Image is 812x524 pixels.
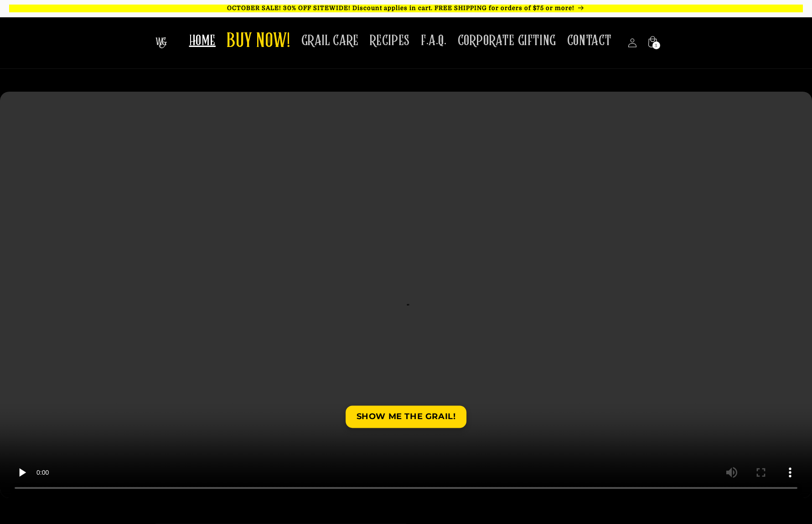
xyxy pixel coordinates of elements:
a: CONTACT [562,26,617,55]
a: SHOW ME THE GRAIL! [346,405,467,428]
span: RECIPES [370,32,410,50]
span: CORPORATE GIFTING [458,32,556,50]
a: GRAIL CARE [296,26,364,55]
span: GRAIL CARE [301,32,359,50]
span: BUY NOW! [227,29,290,54]
a: HOME [184,26,221,55]
span: F.A.Q. [421,32,447,50]
a: CORPORATE GIFTING [452,26,562,55]
a: RECIPES [364,26,415,55]
p: OCTOBER SALE! 30% OFF SITEWIDE! Discount applies in cart. FREE SHIPPING for orders of $75 or more! [9,5,803,12]
span: 3 [655,42,657,49]
span: HOME [189,32,216,50]
span: CONTACT [567,32,612,50]
a: BUY NOW! [221,24,296,60]
a: F.A.Q. [415,26,452,55]
img: The Whiskey Grail [155,37,167,48]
